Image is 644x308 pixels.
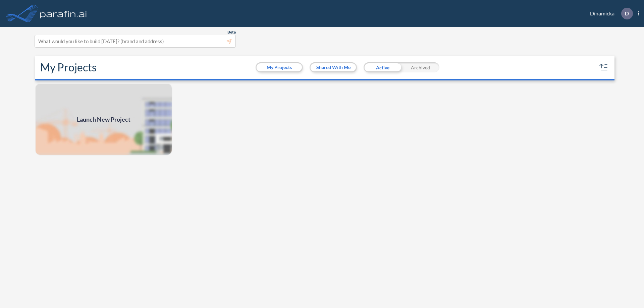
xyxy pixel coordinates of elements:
[401,62,439,72] div: Archived
[77,115,130,124] span: Launch New Project
[580,8,639,19] div: Dinamicka
[227,29,236,35] span: Beta
[35,83,172,156] img: add
[364,62,401,72] div: Active
[39,7,88,20] img: logo
[40,61,97,74] h2: My Projects
[311,63,356,71] button: Shared With Me
[625,10,629,16] p: D
[598,62,609,73] button: sort
[35,83,172,156] a: Launch New Project
[257,63,302,71] button: My Projects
